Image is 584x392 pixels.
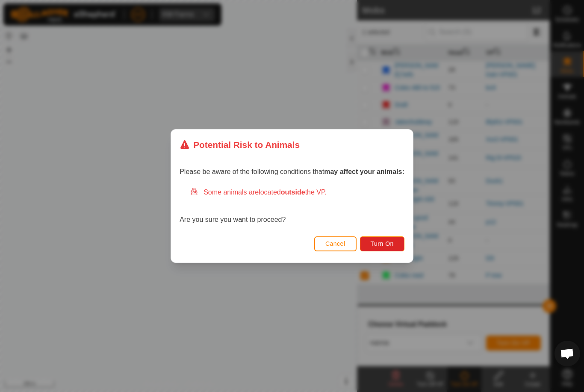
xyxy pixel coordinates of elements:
[314,236,357,251] button: Cancel
[324,168,404,175] strong: may affect your animals:
[190,187,404,197] div: Some animals are
[180,187,404,225] div: Are you sure you want to proceed?
[259,189,327,196] span: located the VP.
[180,138,300,151] div: Potential Risk to Animals
[360,236,404,251] button: Turn On
[371,240,394,247] span: Turn On
[180,168,404,175] span: Please be aware of the following conditions that
[281,189,305,196] strong: outside
[325,240,345,247] span: Cancel
[555,341,580,366] div: Open chat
